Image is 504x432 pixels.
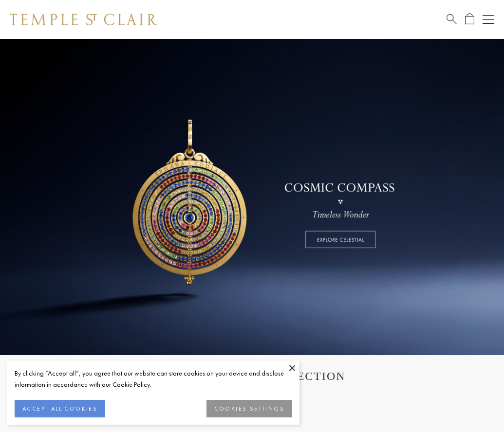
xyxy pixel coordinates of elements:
button: ACCEPT ALL COOKIES [15,400,105,417]
button: COOKIES SETTINGS [206,400,292,417]
a: Search [447,13,457,25]
button: Open navigation [483,14,494,25]
div: By clicking “Accept all”, you agree that our website can store cookies on your device and disclos... [15,368,292,390]
img: Temple St. Clair [10,14,157,25]
a: Open Shopping Bag [465,13,474,25]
